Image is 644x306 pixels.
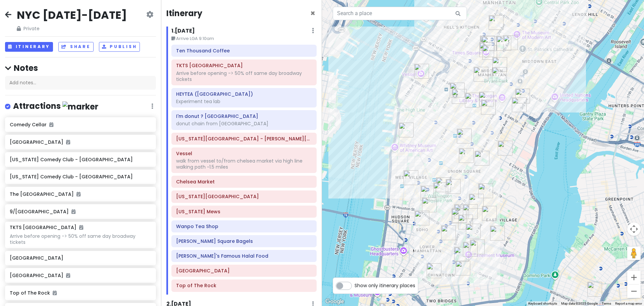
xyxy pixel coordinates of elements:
span: Show only itinerary places [355,282,415,289]
div: Sarge’s Delicatessen & Diner [512,97,527,112]
div: Arrive before opening -> 50% off same day broadway tickets [176,70,312,82]
span: Close itinerary [310,8,315,19]
div: Experiment tea lab [176,98,312,104]
h6: Wanpo Tea Shop [176,223,312,229]
div: Arrive before opening -> 50% off same day broadway tickets [10,233,151,245]
small: Arrive LGA 9:10am [171,35,317,42]
div: 9/11 Memorial & Museum [371,282,385,297]
div: New York Comedy Club - East Village [463,204,478,219]
div: Top of The Rock [503,35,518,50]
div: L'Industrie Pizzeria [587,282,602,297]
h6: Washington Mews [176,209,312,215]
div: KJUN [515,89,530,103]
button: Publish [99,42,140,52]
h4: Itinerary [166,8,202,18]
div: Tompkins Square Bagels [478,183,493,198]
h6: The [GEOGRAPHIC_DATA] [10,191,151,197]
h6: Chelsea Market [176,179,312,185]
div: Comedy Cellar [421,186,435,201]
div: Win Son Bakery [458,215,473,229]
div: PopUp Bagels [452,89,467,104]
div: Carnitas Ramirez [490,226,505,241]
div: FIFTYLAN KOREATOWN [465,93,480,107]
i: Added to itinerary [66,273,70,278]
a: Open this area in Google Maps (opens a new window) [324,297,346,306]
i: Added to itinerary [76,192,80,196]
div: Sundaes Best [481,100,496,115]
div: Mei Lai Wah [427,263,441,278]
div: Washington Square Park [433,182,448,197]
div: Caffè Panna [475,151,489,166]
div: Kettl Tea - Bowery [454,204,469,219]
div: Okiboru House of Tsukemen [463,242,478,257]
div: Broadway Theatre [489,15,503,30]
div: Ho Foods [482,206,497,221]
h6: [GEOGRAPHIC_DATA] [10,272,151,278]
button: Zoom out [627,285,641,298]
h6: [US_STATE] Comedy Club - [GEOGRAPHIC_DATA] [10,174,151,180]
h6: [GEOGRAPHIC_DATA] [10,139,151,145]
img: Google [324,297,346,306]
div: donut chain from [GEOGRAPHIC_DATA] [176,121,312,127]
div: I'm donut ? times square [482,45,497,60]
a: Report a map error [615,302,642,305]
h6: 9/[GEOGRAPHIC_DATA] [10,209,151,215]
div: Cello's Pizzeria [469,194,484,209]
span: Map data ©2025 Google [561,302,598,305]
i: Added to itinerary [53,291,57,295]
input: Search a place [333,7,467,20]
div: Drip Drop Café, coffee shop [415,211,429,225]
button: Drag Pegman onto the map to open Street View [627,247,641,260]
div: Adel's Famous Halal Food [496,36,511,51]
button: Map camera controls [627,222,641,236]
h4: Notes [5,63,156,73]
div: 12 Matcha [452,208,467,223]
div: Penn Station [450,83,465,97]
h6: Tompkins Square Bagels [176,238,312,244]
button: Keyboard shortcuts [528,301,557,306]
div: walk from vessel to/from chelsea market via high line walking path ~1.5 miles [176,158,312,170]
h6: 1 . [DATE] [171,28,195,35]
span: Private [17,25,127,32]
h4: Attractions [13,101,98,112]
div: L’industrie Pizzeria West Village [404,170,418,185]
h2: NYC [DATE]-[DATE] [17,8,127,22]
h6: Broadway Theatre [176,268,312,274]
a: Terms [602,302,611,305]
h6: Ten Thousand Coffee [176,48,312,54]
div: Don Don Korean BBQ [492,57,507,72]
div: Vessel [414,64,429,79]
h6: I'm donut ? times square [176,113,312,119]
div: TKTS Times Square [482,36,496,51]
h6: Top of The Rock [176,282,312,289]
h6: HEYTEA (Times Square) [176,91,312,97]
i: Added to itinerary [66,140,70,144]
h6: [US_STATE] Comedy Club - [GEOGRAPHIC_DATA] [10,157,151,163]
div: Kalye Rivington [470,239,485,254]
h6: TKTS Times Square [176,62,312,69]
h6: [GEOGRAPHIC_DATA] [10,255,151,261]
i: Added to itinerary [71,209,75,214]
div: Scarr's Pizza [455,261,470,275]
div: HEYTEA (Times Square) [480,36,495,50]
div: Tompkins Square Bagels [459,148,474,163]
i: Added to itinerary [49,122,53,127]
div: Ten Thousand Coffee [474,67,488,82]
div: New York Comedy Club - Midtown [498,141,513,156]
button: Share [58,42,93,52]
div: COTE Korean Steakhouse [457,129,472,143]
h6: New York Public Library - Stephen A. Schwarzman Building [176,136,312,142]
h6: Vessel [176,150,312,157]
button: Itinerary [5,42,53,52]
div: Popup Bagels [422,198,437,212]
div: Times Square [479,42,494,57]
i: Added to itinerary [79,225,83,230]
button: Close [310,9,315,17]
div: Washington Mews [436,177,451,192]
div: Add notes... [5,76,156,90]
div: New York Public Library - Stephen A. Schwarzman Building [492,67,507,82]
button: Zoom in [627,271,641,284]
div: Wanpo Tea Shop [446,179,461,194]
div: Chelsea Market [399,123,414,137]
div: The Sandwich Board [454,247,469,262]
